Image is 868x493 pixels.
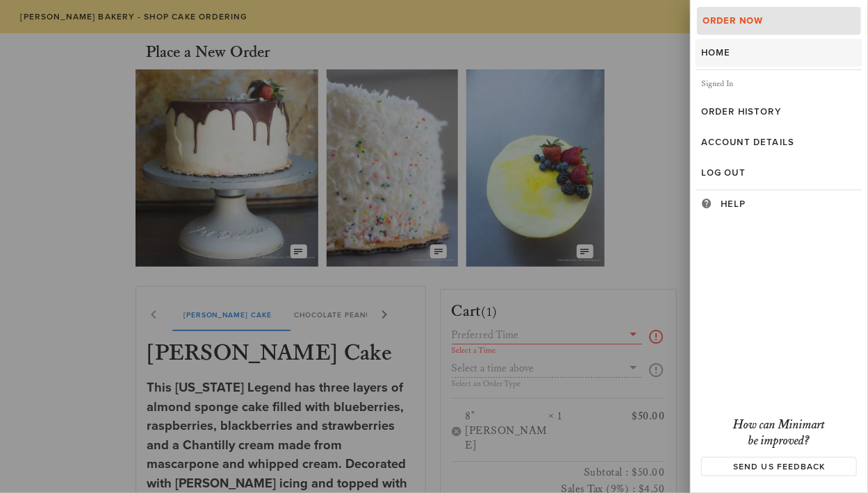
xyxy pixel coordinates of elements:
div: Order History [701,106,857,117]
h3: How can Minimart be improved? [701,417,857,449]
div: Home [701,47,857,58]
a: Order History [696,98,862,126]
div: Order Now [703,15,855,26]
a: Send us Feedback [701,457,857,476]
a: Order Now [696,6,862,36]
div: Help [721,199,857,210]
div: Account Details [701,137,857,148]
div: Log Out [701,167,857,178]
div: Signed In [696,70,862,98]
a: Account Details [696,128,862,156]
a: Home [696,39,862,67]
a: Help [696,190,862,218]
span: Send us Feedback [710,462,847,471]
